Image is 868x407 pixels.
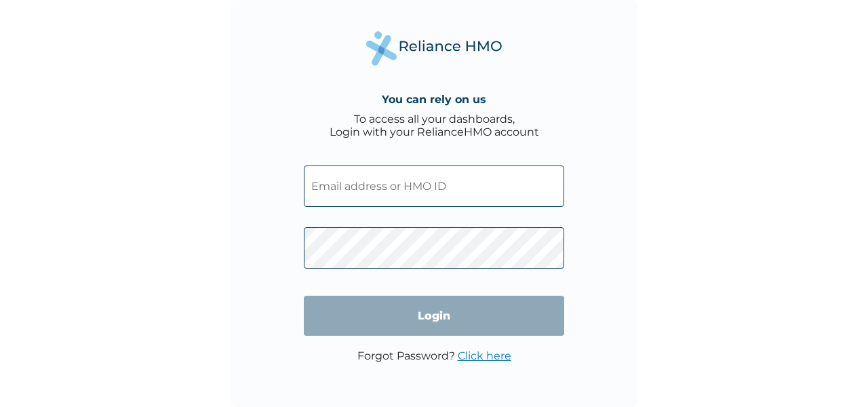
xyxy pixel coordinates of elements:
a: Click here [458,349,511,362]
img: Reliance Health's Logo [366,31,502,66]
input: Email address or HMO ID [304,166,564,207]
p: Forgot Password? [357,349,511,362]
input: Login [304,296,564,336]
h4: You can rely on us [382,93,486,106]
div: To access all your dashboards, Login with your RelianceHMO account [330,113,539,138]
